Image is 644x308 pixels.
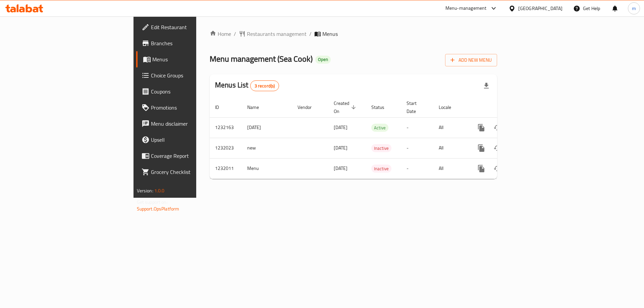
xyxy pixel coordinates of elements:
[407,99,425,115] span: Start Date
[136,19,241,35] a: Edit Restaurant
[215,80,279,91] h2: Menus List
[136,148,241,164] a: Coverage Report
[251,83,279,89] span: 3 record(s)
[322,30,338,38] span: Menus
[151,87,236,96] span: Coupons
[401,138,433,158] td: -
[334,143,347,152] span: [DATE]
[136,51,241,67] a: Menus
[151,152,236,160] span: Coverage Report
[151,120,236,128] span: Menu disclaimer
[478,78,494,94] div: Export file
[151,104,236,112] span: Promotions
[473,140,489,156] button: more
[473,161,489,177] button: more
[242,158,292,179] td: Menu
[298,103,320,111] span: Vendor
[489,140,505,156] button: Change Status
[250,80,279,91] div: Total records count
[433,158,468,179] td: All
[433,138,468,158] td: All
[450,56,492,64] span: Add New Menu
[401,117,433,138] td: -
[489,161,505,177] button: Change Status
[334,99,358,115] span: Created On
[445,4,487,12] div: Menu-management
[151,168,236,176] span: Grocery Checklist
[136,100,241,116] a: Promotions
[136,83,241,100] a: Coupons
[334,164,347,173] span: [DATE]
[371,165,391,173] span: Inactive
[210,51,313,66] span: Menu management ( Sea Cook )
[518,5,562,12] div: [GEOGRAPHIC_DATA]
[334,123,347,132] span: [DATE]
[151,23,236,31] span: Edit Restaurant
[136,164,241,180] a: Grocery Checklist
[154,186,165,195] span: 1.0.0
[137,198,168,206] span: Get support on:
[151,136,236,144] span: Upsell
[137,204,179,213] a: Support.OpsPlatform
[242,138,292,158] td: new
[433,117,468,138] td: All
[632,5,636,12] span: m
[371,165,391,173] div: Inactive
[371,103,393,111] span: Status
[239,30,307,38] a: Restaurants management
[215,103,228,111] span: ID
[210,30,497,38] nav: breadcrumb
[247,103,268,111] span: Name
[136,35,241,51] a: Branches
[152,55,236,63] span: Menus
[315,56,331,64] div: Open
[445,54,497,66] button: Add New Menu
[468,97,543,118] th: Actions
[371,124,388,132] span: Active
[247,30,307,38] span: Restaurants management
[401,158,433,179] td: -
[489,120,505,136] button: Change Status
[137,186,153,195] span: Version:
[315,57,331,62] span: Open
[371,144,391,152] span: Inactive
[210,97,543,179] table: enhanced table
[136,116,241,132] a: Menu disclaimer
[242,117,292,138] td: [DATE]
[371,124,388,132] div: Active
[151,39,236,47] span: Branches
[136,67,241,83] a: Choice Groups
[309,30,312,38] li: /
[439,103,460,111] span: Locale
[151,71,236,79] span: Choice Groups
[136,132,241,148] a: Upsell
[473,120,489,136] button: more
